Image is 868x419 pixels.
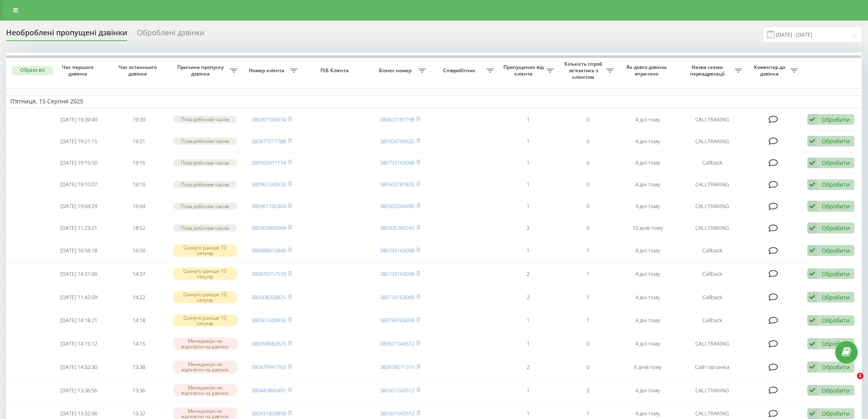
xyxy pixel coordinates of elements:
[678,131,746,151] td: CALLTRAKING
[173,181,238,188] div: Поза робочим часом
[618,174,678,195] td: 4 дні тому
[618,240,678,261] td: 4 дні тому
[308,67,363,74] span: ПІБ Клієнта
[498,196,558,216] td: 1
[173,137,238,144] div: Поза робочим часом
[678,240,746,261] td: Callback
[498,174,558,195] td: 1
[498,263,558,285] td: 2
[618,286,678,308] td: 4 дні тому
[822,159,850,167] div: Обробити
[6,95,862,108] td: П’ятниця, 15 Серпня 2025
[822,224,850,232] div: Обробити
[434,67,487,74] span: Співробітник
[173,268,238,280] div: Скинуто раніше 10 секунд
[109,263,169,285] td: 14:37
[49,380,109,401] td: [DATE] 13:36:56
[49,174,109,195] td: [DATE] 19:10:07
[678,196,746,216] td: CALLTRAKING
[251,340,286,347] a: 380958982625
[173,224,238,231] div: Поза робочим часом
[498,218,558,238] td: 2
[558,380,618,401] td: 2
[109,110,169,130] td: 19:39
[558,218,618,238] td: 0
[173,337,238,350] div: Менеджери не відповіли на дзвінок
[374,67,418,74] span: Бізнес номер
[49,333,109,355] td: [DATE] 14:15:12
[618,333,678,355] td: 4 дні тому
[618,218,678,238] td: 10 днів тому
[116,64,162,77] span: Час останнього дзвінка
[380,293,414,301] a: 380739163098
[173,203,238,210] div: Поза робочим часом
[562,61,606,80] span: Кількість спроб зв'язатись з клієнтом
[498,240,558,261] td: 1
[618,309,678,331] td: 4 дні тому
[822,247,850,254] div: Обробити
[380,116,414,123] a: 380503187798
[109,309,169,331] td: 14:18
[498,131,558,151] td: 1
[822,410,850,417] div: Обробити
[625,64,671,77] span: Як довго дзвінок втрачено
[498,110,558,130] td: 1
[173,384,238,396] div: Менеджери не відповіли на дзвінок
[380,410,414,417] a: 380501542612
[678,110,746,130] td: CALLTRAKING
[618,131,678,151] td: 4 дні тому
[173,244,238,256] div: Скинуто раніше 10 секунд
[380,270,414,277] a: 380739163098
[109,218,169,238] td: 18:52
[618,110,678,130] td: 4 дні тому
[558,263,618,285] td: 1
[558,153,618,173] td: 0
[109,380,169,401] td: 13:36
[109,131,169,151] td: 19:21
[251,202,286,210] a: 380961740304
[380,202,414,210] a: 380503264490
[109,174,169,195] td: 19:10
[498,153,558,173] td: 1
[558,196,618,216] td: 0
[109,240,169,261] td: 16:56
[251,137,286,145] a: 380677217788
[380,247,414,254] a: 380739163098
[6,28,127,41] div: Необроблені пропущені дзвінки
[109,356,169,378] td: 13:38
[49,110,109,130] td: [DATE] 19:39:49
[137,28,204,41] div: Оброблені дзвінки
[173,291,238,303] div: Скинуто раніше 10 секунд
[109,286,169,308] td: 14:22
[251,293,286,301] a: 380508008825
[12,66,53,75] button: Обрати всі
[678,263,746,285] td: Callback
[498,380,558,401] td: 1
[618,356,678,378] td: 6 днів тому
[750,64,790,77] span: Коментар до дзвінка
[822,340,850,348] div: Обробити
[682,64,735,77] span: Назва схеми переадресації
[251,116,286,123] a: 380997396974
[173,159,238,166] div: Поза робочим часом
[251,181,286,188] a: 380961040533
[109,196,169,216] td: 19:04
[502,64,546,77] span: Пропущених від клієнта
[558,309,618,331] td: 1
[678,309,746,331] td: Callback
[678,153,746,173] td: Callback
[498,356,558,378] td: 2
[49,153,109,173] td: [DATE] 19:15:50
[49,286,109,308] td: [DATE] 11:42:09
[49,218,109,238] td: [DATE] 11:23:21
[822,137,850,145] div: Обробити
[558,131,618,151] td: 0
[498,286,558,308] td: 2
[678,333,746,355] td: CALLTRAKING
[380,387,414,394] a: 380501542612
[173,64,230,77] span: Причина пропуску дзвінка
[251,363,286,371] a: 380679947763
[49,263,109,285] td: [DATE] 14:31:06
[49,196,109,216] td: [DATE] 19:04:29
[498,309,558,331] td: 1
